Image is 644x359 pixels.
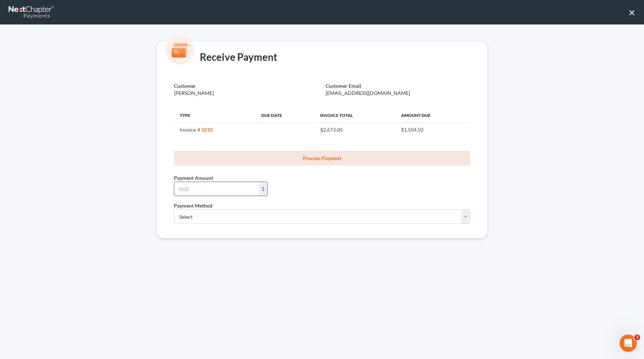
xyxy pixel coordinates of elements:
p: [EMAIL_ADDRESS][DOMAIN_NAME] [326,90,470,97]
div: Payments [9,12,50,19]
a: Payments [9,4,55,21]
input: 0.00 [174,182,259,196]
a: Process Payment [174,151,470,165]
p: [PERSON_NAME] [174,90,318,97]
button: × [629,6,635,18]
div: Receive Payment [174,50,277,65]
span: Payment Method [174,203,212,209]
img: icon-card-7b25198184e2a804efa62d31be166a52b8f3802235d01b8ac243be8adfaa5ebc.svg [165,36,194,65]
label: Customer [174,82,196,90]
iframe: Intercom live chat [620,335,637,352]
th: Due Date [256,108,314,123]
span: 3 [634,335,640,340]
div: $ [259,182,267,196]
th: Amount Due [395,108,470,123]
label: Customer Email [326,82,361,90]
th: Type [174,108,256,123]
td: $2,673.00 [314,123,395,136]
th: Invoice Total [314,108,395,123]
td: $1,504.50 [395,123,470,136]
span: Payment Amount [174,175,213,181]
span: Invoice [180,127,196,133]
strong: # 1010 [197,127,213,133]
